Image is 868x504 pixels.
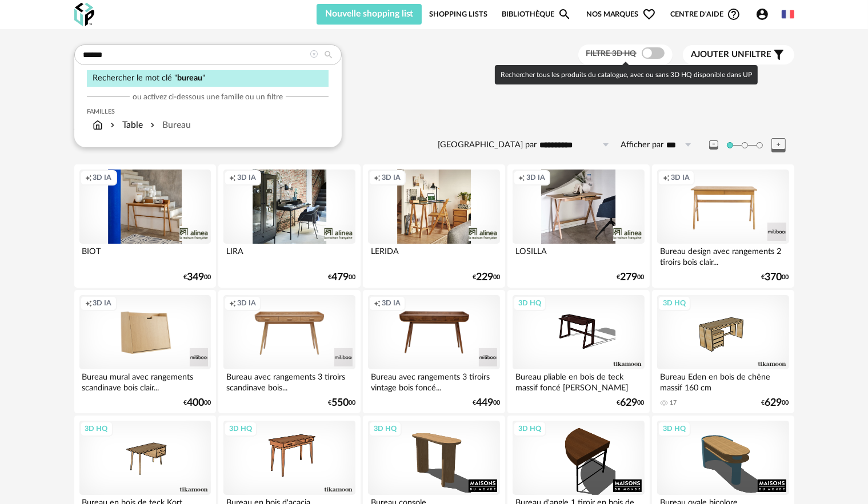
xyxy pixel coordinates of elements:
div: 3D HQ [369,421,402,436]
span: Heart Outline icon [642,7,656,21]
span: Nouvelle shopping list [325,9,414,18]
img: svg+xml;base64,PHN2ZyB3aWR0aD0iMTYiIGhlaWdodD0iMTciIHZpZXdCb3g9IjAgMCAxNiAxNyIgZmlsbD0ibm9uZSIgeG... [93,119,103,132]
div: € 00 [328,399,355,407]
a: 3D HQ Bureau Eden en bois de chêne massif 160 cm 17 €62900 [652,290,794,413]
div: LIRA [223,244,355,267]
div: LOSILLA [513,244,644,267]
span: 3D IA [526,173,545,182]
button: Nouvelle shopping list [317,4,422,25]
span: Nos marques [586,4,656,25]
div: 3D HQ [80,421,113,436]
a: Creation icon 3D IA LERIDA €22900 [363,164,505,288]
span: 3D IA [93,299,112,308]
img: svg+xml;base64,PHN2ZyB3aWR0aD0iMTYiIGhlaWdodD0iMTYiIHZpZXdCb3g9IjAgMCAxNiAxNiIgZmlsbD0ibm9uZSIgeG... [108,119,117,132]
div: LERIDA [368,244,499,267]
span: Magnify icon [558,7,571,21]
span: 449 [476,399,493,407]
span: 3D IA [93,173,112,182]
div: 3D HQ [224,421,257,436]
span: bureau [177,74,202,82]
div: Bureau avec rangements 3 tiroirs vintage bois foncé... [368,369,499,392]
div: Bureau Eden en bois de chêne massif 160 cm [657,369,789,392]
div: Bureau design avec rangements 2 tiroirs bois clair... [657,244,789,267]
span: Creation icon [85,173,92,182]
span: 550 [331,399,349,407]
div: Bureau avec rangements 3 tiroirs scandinave bois... [223,369,355,392]
div: 3D HQ [658,296,691,311]
span: 3D IA [671,173,690,182]
span: ou activez ci-dessous une famille ou un filtre [133,92,283,102]
span: Help Circle Outline icon [727,7,741,21]
div: Table [108,119,143,132]
button: Ajouter unfiltre Filter icon [683,45,794,64]
span: 229 [476,273,493,281]
label: Afficher par [621,140,664,151]
span: 400 [187,399,204,407]
div: € 00 [762,273,789,281]
img: fr [782,8,794,21]
div: 6917 résultats [74,123,794,136]
span: 3D IA [237,173,256,182]
span: Creation icon [229,173,236,182]
span: Creation icon [85,299,92,308]
a: Creation icon 3D IA Bureau avec rangements 3 tiroirs vintage bois foncé... €44900 [363,290,505,413]
a: BibliothèqueMagnify icon [502,4,571,25]
span: Centre d'aideHelp Circle Outline icon [670,7,741,21]
span: Creation icon [518,173,525,182]
span: Filtre 3D HQ [586,50,637,58]
a: Creation icon 3D IA Bureau mural avec rangements scandinave bois clair... €40000 [74,290,216,413]
div: € 00 [473,273,500,281]
div: Bureau pliable en bois de teck massif foncé [PERSON_NAME] [513,369,644,392]
div: 17 [670,399,677,407]
span: 3D IA [237,299,256,308]
a: Creation icon 3D IA BIOT €34900 [74,164,216,288]
div: Rechercher le mot clé " " [87,70,329,87]
a: Creation icon 3D IA Bureau design avec rangements 2 tiroirs bois clair... €37000 [652,164,794,288]
span: Creation icon [663,173,670,182]
span: 479 [331,273,349,281]
div: 3D HQ [658,421,691,436]
span: 629 [765,399,782,407]
span: 349 [187,273,204,281]
span: 279 [621,273,638,281]
div: Bureau mural avec rangements scandinave bois clair... [79,369,211,392]
div: € 00 [617,273,645,281]
span: 3D IA [382,299,401,308]
a: 3D HQ Bureau pliable en bois de teck massif foncé [PERSON_NAME] €62900 [507,290,649,413]
span: 370 [765,273,782,281]
span: filtre [691,49,772,61]
span: Account Circle icon [755,7,769,21]
a: Creation icon 3D IA LIRA €47900 [218,164,360,288]
span: 3D IA [382,173,401,182]
div: € 00 [473,399,500,407]
div: € 00 [328,273,355,281]
div: Familles [87,108,329,116]
a: Creation icon 3D IA Bureau avec rangements 3 tiroirs scandinave bois... €55000 [218,290,360,413]
span: Creation icon [229,299,236,308]
span: Filter icon [772,48,786,62]
div: € 00 [762,399,789,407]
span: Creation icon [374,299,381,308]
div: € 00 [183,273,211,281]
div: € 00 [617,399,645,407]
label: [GEOGRAPHIC_DATA] par [438,140,537,151]
span: Ajouter un [691,50,745,59]
div: 3D HQ [513,296,546,311]
div: € 00 [183,399,211,407]
a: Shopping Lists [429,4,487,25]
span: 629 [621,399,638,407]
span: Account Circle icon [755,7,774,21]
a: Creation icon 3D IA LOSILLA €27900 [507,164,649,288]
span: Creation icon [374,173,381,182]
img: OXP [74,3,94,26]
div: 3D HQ [513,421,546,436]
div: BIOT [79,244,211,267]
div: Rechercher tous les produits du catalogue, avec ou sans 3D HQ disponible dans UP [495,65,758,84]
